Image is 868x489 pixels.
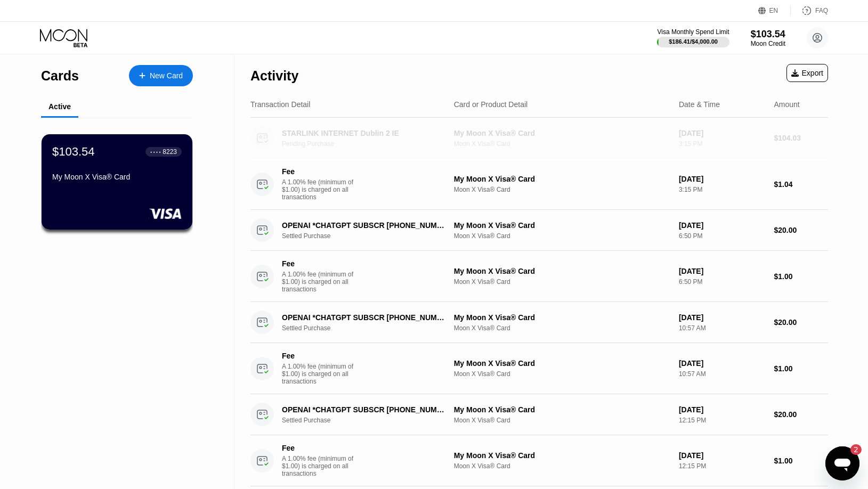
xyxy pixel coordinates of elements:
div: Active [48,102,71,111]
div: Visa Monthly Spend Limit [657,28,729,36]
div: My Moon X Visa® Card [454,451,670,460]
div: A 1.00% fee (minimum of $1.00) is charged on all transactions [282,271,362,293]
div: Fee [282,352,356,360]
div: $103.54Moon Credit [751,29,785,47]
div: Export [786,64,828,82]
div: Moon X Visa® Card [454,140,670,148]
div: OPENAI *CHATGPT SUBSCR [PHONE_NUMBER] US [282,221,445,230]
div: [DATE] [679,451,766,460]
div: Settled Purchase [282,232,457,240]
div: $1.00 [774,272,828,281]
div: Fee [282,167,356,176]
div: Transaction Detail [250,100,310,109]
div: $20.00 [774,226,828,234]
div: Moon X Visa® Card [454,417,670,424]
div: New Card [129,65,193,86]
div: OPENAI *CHATGPT SUBSCR [PHONE_NUMBER] USSettled PurchaseMy Moon X Visa® CardMoon X Visa® Card[DAT... [250,394,828,435]
div: 10:57 AM [679,324,766,332]
div: My Moon X Visa® Card [52,173,182,181]
div: Activity [250,68,298,84]
div: Visa Monthly Spend Limit$186.41/$4,000.00 [657,28,729,47]
div: $20.00 [774,410,828,419]
div: A 1.00% fee (minimum of $1.00) is charged on all transactions [282,455,362,477]
div: FAQ [791,5,828,16]
div: My Moon X Visa® Card [454,313,670,322]
div: 3:15 PM [679,140,766,148]
div: Moon Credit [751,40,785,47]
div: [DATE] [679,267,766,275]
div: My Moon X Visa® Card [454,267,670,275]
div: $103.54 [751,29,785,40]
div: $103.54 [52,145,95,159]
div: FeeA 1.00% fee (minimum of $1.00) is charged on all transactionsMy Moon X Visa® CardMoon X Visa® ... [250,159,828,210]
div: $1.00 [774,457,828,465]
div: FeeA 1.00% fee (minimum of $1.00) is charged on all transactionsMy Moon X Visa® CardMoon X Visa® ... [250,435,828,486]
div: My Moon X Visa® Card [454,405,670,414]
div: 6:50 PM [679,278,766,286]
div: A 1.00% fee (minimum of $1.00) is charged on all transactions [282,178,362,201]
div: 3:15 PM [679,186,766,193]
div: My Moon X Visa® Card [454,221,670,230]
div: ● ● ● ● [150,150,161,153]
div: $1.00 [774,364,828,373]
div: [DATE] [679,359,766,368]
div: 12:15 PM [679,417,766,424]
div: Moon X Visa® Card [454,278,670,286]
div: EN [758,5,791,16]
div: Settled Purchase [282,324,457,332]
div: Moon X Visa® Card [454,186,670,193]
div: Date & Time [679,100,720,109]
div: $1.04 [774,180,828,189]
div: New Card [150,71,183,80]
div: 8223 [163,148,177,156]
div: $20.00 [774,318,828,327]
div: OPENAI *CHATGPT SUBSCR [PHONE_NUMBER] US [282,313,445,322]
div: Amount [774,100,799,109]
div: FeeA 1.00% fee (minimum of $1.00) is charged on all transactionsMy Moon X Visa® CardMoon X Visa® ... [250,343,828,394]
div: Export [791,69,823,77]
div: Settled Purchase [282,417,457,424]
div: My Moon X Visa® Card [454,359,670,368]
div: Fee [282,444,356,452]
div: [DATE] [679,405,766,414]
div: My Moon X Visa® Card [454,129,670,137]
div: 10:57 AM [679,370,766,378]
iframe: Number of unread messages [840,444,862,455]
div: 12:15 PM [679,462,766,470]
iframe: Button to launch messaging window, 2 unread messages [825,446,859,480]
div: $104.03 [774,134,828,142]
div: [DATE] [679,129,766,137]
div: OPENAI *CHATGPT SUBSCR [PHONE_NUMBER] USSettled PurchaseMy Moon X Visa® CardMoon X Visa® Card[DAT... [250,302,828,343]
div: Cards [41,68,79,84]
div: STARLINK INTERNET Dublin 2 IEPending PurchaseMy Moon X Visa® CardMoon X Visa® Card[DATE]3:15 PM$1... [250,118,828,159]
div: [DATE] [679,313,766,322]
div: My Moon X Visa® Card [454,175,670,183]
div: [DATE] [679,221,766,230]
div: Card or Product Detail [454,100,528,109]
div: Moon X Visa® Card [454,324,670,332]
div: $186.41 / $4,000.00 [669,38,718,45]
div: A 1.00% fee (minimum of $1.00) is charged on all transactions [282,363,362,385]
div: Fee [282,259,356,268]
div: OPENAI *CHATGPT SUBSCR [PHONE_NUMBER] US [282,405,445,414]
div: 6:50 PM [679,232,766,240]
div: Moon X Visa® Card [454,232,670,240]
div: EN [769,7,778,14]
div: Moon X Visa® Card [454,462,670,470]
div: OPENAI *CHATGPT SUBSCR [PHONE_NUMBER] USSettled PurchaseMy Moon X Visa® CardMoon X Visa® Card[DAT... [250,210,828,251]
div: Moon X Visa® Card [454,370,670,378]
div: Pending Purchase [282,140,457,148]
div: [DATE] [679,175,766,183]
div: FeeA 1.00% fee (minimum of $1.00) is charged on all transactionsMy Moon X Visa® CardMoon X Visa® ... [250,251,828,302]
div: FAQ [815,7,828,14]
div: STARLINK INTERNET Dublin 2 IE [282,129,445,137]
div: $103.54● ● ● ●8223My Moon X Visa® Card [42,134,192,230]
